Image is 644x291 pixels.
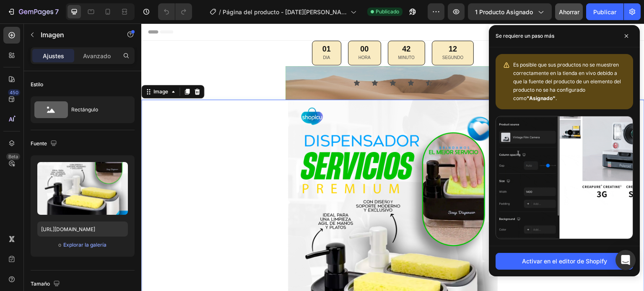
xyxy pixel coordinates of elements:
div: Image [10,64,29,72]
font: 450 [10,90,18,95]
font: Avanzado [83,52,111,59]
button: Explorar la galería [63,241,107,249]
p: DIA [181,31,190,38]
div: Abrir Intercom Messenger [615,250,636,270]
div: 12 [301,21,322,31]
font: Ajustes [43,52,64,59]
button: 1 producto asignado [468,3,552,20]
font: Rectángulo [71,106,98,113]
font: / [219,8,221,15]
font: Publicado [376,8,399,15]
p: MINUTO [257,31,273,38]
button: Activar en el editor de Shopify [496,253,633,270]
font: Ahorrar [559,8,579,15]
div: 42 [257,21,273,31]
img: imagen de vista previa [37,162,128,215]
font: Estilo [31,81,43,88]
button: 7 [3,3,62,20]
button: Ahorrar [555,3,583,20]
div: 00 [217,21,229,31]
font: Beta [8,154,18,160]
font: Página del producto - [DATE][PERSON_NAME] 00:50:04 [223,8,347,24]
p: Imagen [41,30,112,40]
p: SEGUNDO [301,31,322,38]
iframe: Área de diseño [141,23,644,291]
font: Explorar la galería [63,242,106,248]
font: o [58,242,61,248]
font: 7 [55,8,59,16]
font: Imagen [41,31,64,39]
button: Publicar [586,3,623,20]
font: . [556,95,557,101]
font: Es posible que sus productos no se muestren correctamente en la tienda en vivo debido a que la fu... [513,62,621,101]
input: https://ejemplo.com/imagen.jpg [37,221,128,237]
font: Tamaño [31,281,50,287]
p: HORA [217,31,229,38]
font: Publicar [593,8,616,15]
font: Se requiere un paso más [496,33,554,39]
font: Fuente [31,140,47,147]
font: "Asignado" [527,95,556,101]
div: Deshacer/Rehacer [158,3,192,20]
font: 1 producto asignado [475,8,533,15]
font: Activar en el editor de Shopify [522,258,607,265]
